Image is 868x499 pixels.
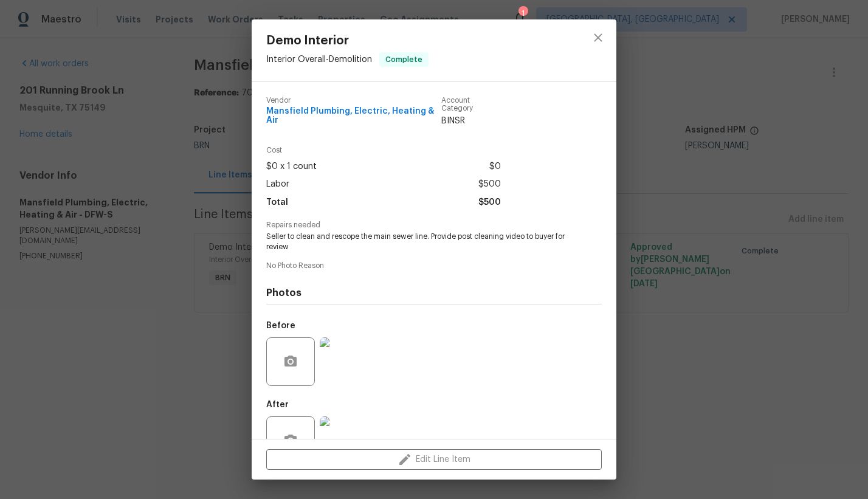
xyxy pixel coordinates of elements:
h5: Before [266,322,295,330]
span: $500 [478,176,501,193]
span: $500 [478,194,501,212]
span: Cost [266,146,501,154]
span: Complete [381,53,427,66]
span: Vendor [266,97,441,105]
span: Total [266,194,288,212]
span: Labor [266,176,289,193]
span: No Photo Reason [266,262,602,270]
span: BINSR [441,115,501,127]
span: $0 [489,158,501,176]
h4: Photos [266,287,602,299]
span: $0 x 1 count [266,158,317,176]
span: Interior Overall - Demolition [266,55,372,64]
h5: After [266,401,289,409]
div: 1 [518,7,527,19]
span: Seller to clean and rescope the main sewer line. Provide post cleaning video to buyer for review [266,232,568,252]
span: Account Category [441,97,501,112]
span: Repairs needed [266,221,602,229]
button: close [584,23,613,52]
span: Demo Interior [266,34,429,47]
span: Mansfield Plumbing, Electric, Heating & Air [266,107,441,125]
